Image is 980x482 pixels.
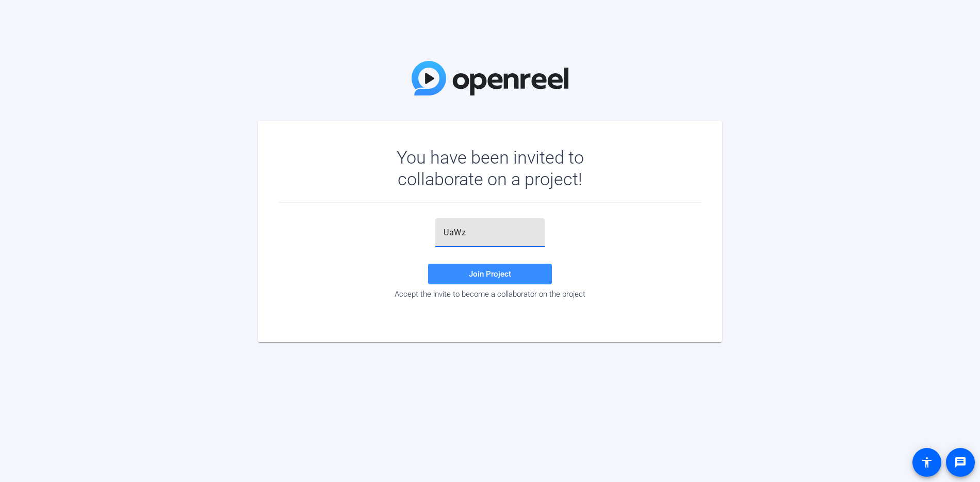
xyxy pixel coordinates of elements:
[279,290,701,299] div: Accept the invite to become a collaborator on the project
[921,456,933,469] mat-icon: accessibility
[428,264,552,284] button: Join Project
[367,147,614,190] div: You have been invited to collaborate on a project!
[954,456,967,469] mat-icon: message
[444,227,536,239] input: Password
[412,61,568,95] img: OpenReel Logo
[469,269,511,279] span: Join Project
